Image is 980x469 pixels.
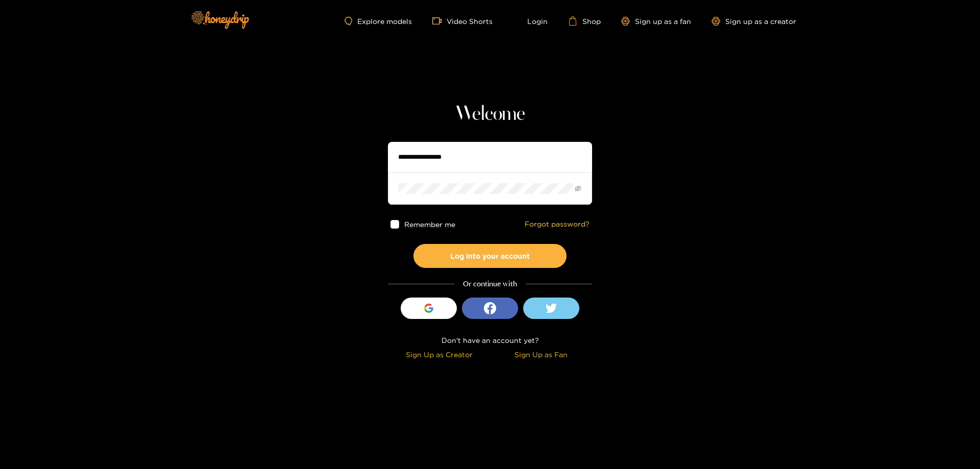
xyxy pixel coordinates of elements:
a: Shop [568,16,601,26]
a: Sign up as a creator [712,17,796,26]
span: video-camera [432,16,447,26]
a: Forgot password? [525,220,590,229]
a: Sign up as a fan [621,17,691,26]
span: Remember me [404,220,455,228]
a: Video Shorts [432,16,493,26]
a: Login [513,16,548,26]
div: Don't have an account yet? [388,334,592,346]
h1: Welcome [388,102,592,127]
button: Log into your account [413,244,567,268]
a: Explore models [345,17,412,26]
div: Or continue with [388,278,592,290]
div: Sign Up as Fan [493,349,590,360]
div: Sign Up as Creator [390,349,487,360]
span: eye-invisible [575,185,581,192]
